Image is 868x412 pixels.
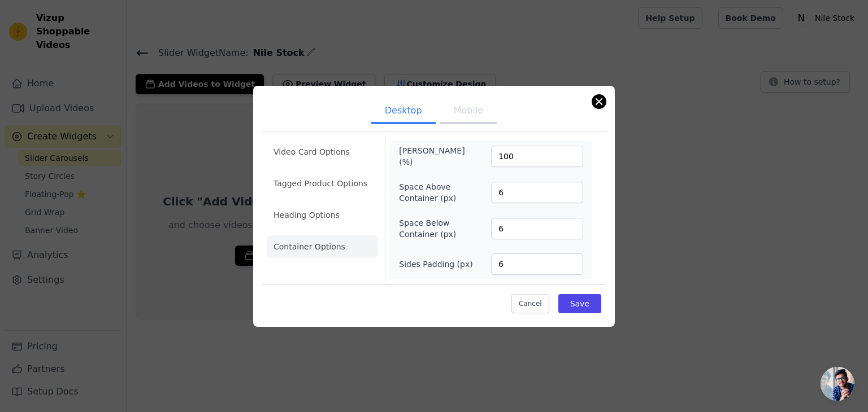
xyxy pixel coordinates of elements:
[267,235,378,258] li: Container Options
[558,294,601,313] button: Save
[399,181,461,204] label: Space Above Container (px)
[371,99,436,124] button: Desktop
[440,99,497,124] button: Mobile
[267,141,378,163] li: Video Card Options
[399,258,472,270] label: Sides Padding (px)
[267,172,378,195] li: Tagged Product Options
[399,145,461,168] label: [PERSON_NAME] (%)
[511,294,549,313] button: Cancel
[592,95,606,108] button: Close modal
[399,217,461,240] label: Space Below Container (px)
[821,367,854,401] a: دردشة مفتوحة
[267,204,378,226] li: Heading Options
